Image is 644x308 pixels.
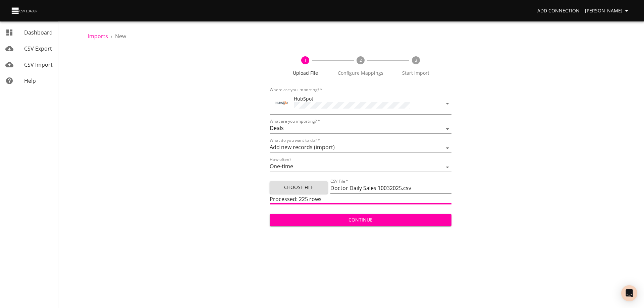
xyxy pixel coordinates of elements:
button: [PERSON_NAME] [582,5,633,17]
div: Tool [275,96,288,110]
label: Where are you importing? [270,88,322,92]
label: What do you want to do? [270,138,320,142]
label: How often? [270,158,291,162]
div: Open Intercom Messenger [621,285,637,301]
span: HubSpot [294,96,313,102]
span: Continue [275,216,446,224]
span: Start Import [391,70,441,76]
span: New [115,33,126,40]
img: CSV Loader [11,6,39,15]
a: Add Connection [535,5,582,17]
span: Dashboard [24,29,53,36]
text: 1 [304,57,307,63]
button: Continue [270,214,451,226]
span: Help [24,77,36,84]
span: [PERSON_NAME] [585,7,631,15]
label: CSV File [330,179,348,183]
text: 2 [359,57,362,63]
span: Processed: 225 rows [270,195,322,203]
span: Configure Mappings [336,70,386,76]
div: ToolHubSpot [270,93,451,115]
a: Imports [88,33,108,40]
span: CSV Export [24,45,52,52]
text: 3 [415,57,417,63]
span: Choose File [275,183,322,192]
span: CSV Import [24,61,53,68]
label: What are you importing? [270,119,320,123]
span: Upload File [280,70,330,76]
button: Choose File [270,181,328,194]
span: Add Connection [537,7,580,15]
img: HubSpot [275,96,288,110]
li: › [111,32,112,40]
